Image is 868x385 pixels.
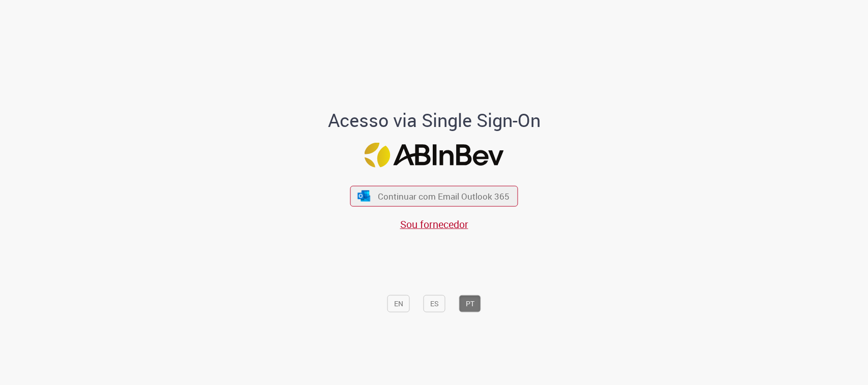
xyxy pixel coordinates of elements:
button: EN [387,295,410,312]
span: Continuar com Email Outlook 365 [378,190,510,202]
img: Logo ABInBev [365,142,504,167]
h1: Acesso via Single Sign-On [293,110,575,131]
button: PT [459,295,481,312]
a: Sou fornecedor [400,217,468,231]
img: ícone Azure/Microsoft 360 [356,190,371,201]
button: ícone Azure/Microsoft 360 Continuar com Email Outlook 365 [350,186,518,207]
button: ES [424,295,445,312]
